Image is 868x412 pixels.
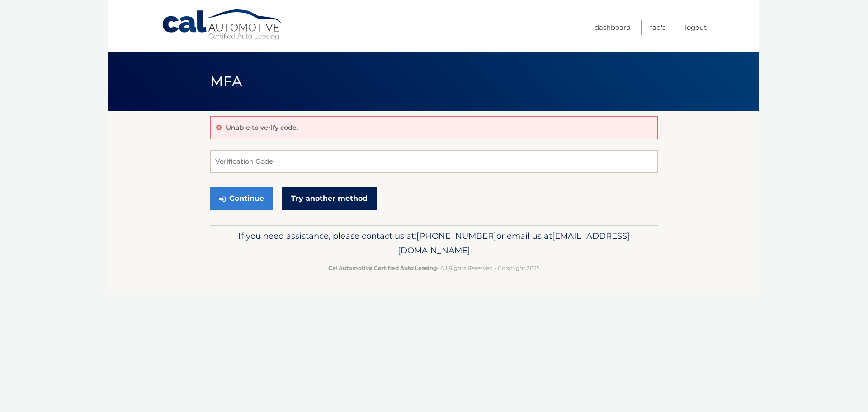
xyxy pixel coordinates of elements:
p: Unable to verify code. [226,123,298,132]
button: Continue [210,187,273,210]
strong: Cal Automotive Certified Auto Leasing [328,265,437,271]
span: [EMAIL_ADDRESS][DOMAIN_NAME] [398,231,630,256]
input: Verification Code [210,150,658,173]
p: If you need assistance, please contact us at: or email us at [216,229,652,258]
a: Cal Automotive [161,9,283,41]
a: Dashboard [594,20,631,35]
a: Logout [685,20,707,35]
p: - All Rights Reserved - Copyright 2025 [216,263,652,273]
span: [PHONE_NUMBER] [416,231,496,241]
span: MFA [210,73,242,90]
a: FAQ's [650,20,665,35]
a: Try another method [282,187,377,210]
